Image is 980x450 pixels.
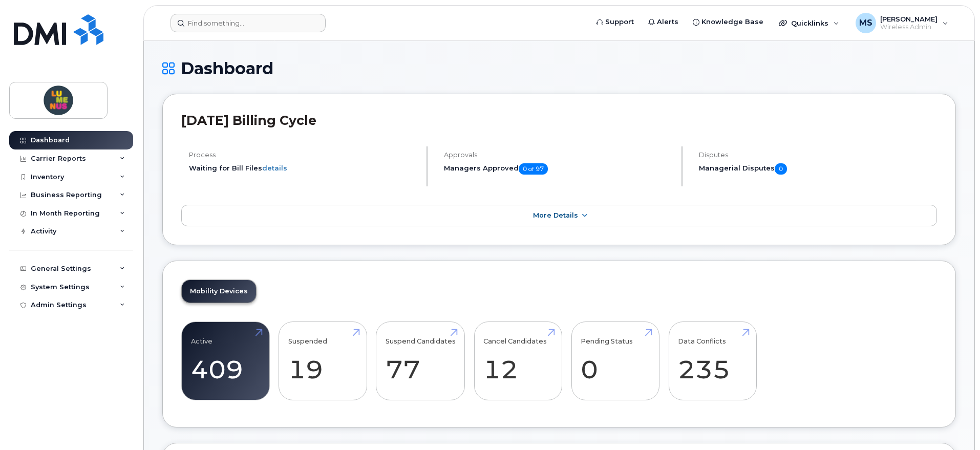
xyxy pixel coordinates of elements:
[182,280,256,303] a: Mobility Devices
[189,163,418,173] li: Waiting for Bill Files
[581,327,650,395] a: Pending Status 0
[191,327,260,395] a: Active 409
[678,327,747,395] a: Data Conflicts 235
[444,163,673,175] h5: Managers Approved
[699,151,937,159] h4: Disputes
[699,163,937,175] h5: Managerial Disputes
[189,151,418,159] h4: Process
[519,163,548,175] span: 0 of 97
[386,327,456,395] a: Suspend Candidates 77
[181,113,937,128] h2: [DATE] Billing Cycle
[288,327,357,395] a: Suspended 19
[775,163,787,175] span: 0
[262,164,287,172] a: details
[444,151,673,159] h4: Approvals
[162,59,956,77] h1: Dashboard
[483,327,552,395] a: Cancel Candidates 12
[533,211,578,219] span: More Details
